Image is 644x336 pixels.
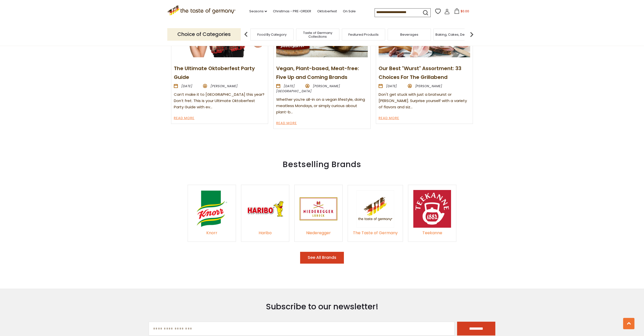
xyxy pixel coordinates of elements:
[249,9,267,14] a: Seasons
[276,97,368,115] div: Whether you’re all-in on a vegan lifestyle, doing meatless Mondays, or simply curious about plant-b…
[413,190,451,228] img: Teekanne
[461,9,469,13] span: $0.00
[149,302,495,312] h3: Subscribe to our newsletter!
[284,84,295,88] time: [DATE]
[298,31,338,38] a: Taste of Germany Collections
[211,84,238,88] span: [PERSON_NAME]
[246,230,284,236] div: Haribo
[300,190,337,228] img: Niederegger
[300,224,337,236] a: Niederegger
[246,190,284,228] img: Haribo
[300,230,337,236] div: Niederegger
[174,115,194,121] a: Read More
[451,8,472,16] button: $0.00
[348,33,379,36] a: Featured Products
[174,65,255,81] a: The Ultimate Oktoberfest Party Guide
[413,224,451,236] a: Teekanne
[276,120,297,126] a: Read More
[276,65,359,81] a: Vegan, Plant-based, Meat-free: Five Up and Coming Brands
[353,230,398,236] div: The Taste of Germany
[174,91,265,110] div: Can’t make it to [GEOGRAPHIC_DATA] this year? Don’t fret. This is your Ultimate Oktoberfest Party...
[386,84,397,88] time: [DATE]
[317,9,337,14] a: Oktoberfest
[300,252,344,264] button: See All Brands
[257,33,287,36] a: Food By Category
[193,224,231,236] a: Knorr
[241,29,251,39] img: previous arrow
[343,9,356,14] a: On Sale
[353,224,398,236] a: The Taste of Germany
[379,115,399,121] a: Read More
[415,84,442,88] span: [PERSON_NAME]
[276,84,340,93] span: [PERSON_NAME][GEOGRAPHIC_DATA]
[356,190,394,228] img: The Taste of Germany
[193,190,231,228] img: Knorr
[467,29,477,39] img: next arrow
[246,224,284,236] a: Haribo
[273,9,311,14] a: Christmas - PRE-ORDER
[435,33,474,36] a: Baking, Cakes, Desserts
[400,33,418,36] a: Beverages
[181,84,192,88] time: [DATE]
[413,230,451,236] div: Teekanne
[193,230,231,236] div: Knorr
[379,65,461,81] a: Our Best "Wurst" Assortment: 33 Choices For The Grillabend
[379,91,470,110] div: Don't get stuck with just a bratwurst or [PERSON_NAME]. Surprise yourself with a variety of flavo...
[167,28,241,40] p: Choice of Categories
